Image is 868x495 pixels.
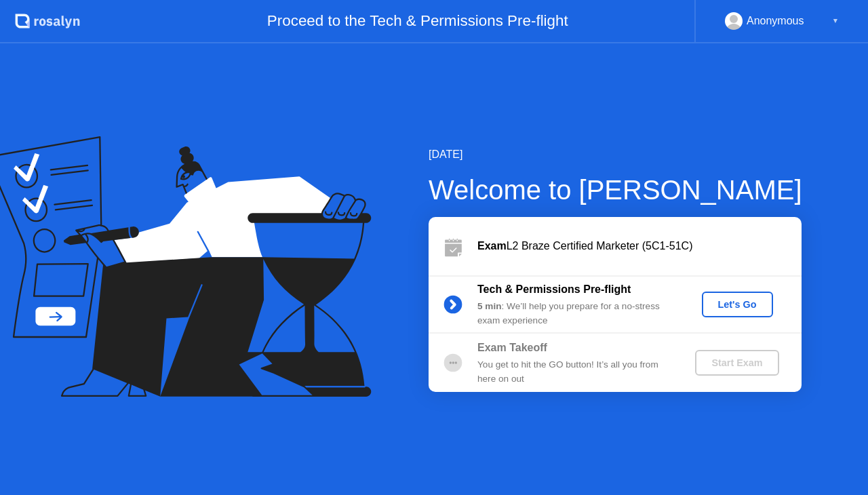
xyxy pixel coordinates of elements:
[477,301,502,311] b: 5 min
[477,358,673,386] div: You get to hit the GO button! It’s all you from here on out
[477,240,507,252] b: Exam
[702,292,773,317] button: Let's Go
[701,357,773,368] div: Start Exam
[429,170,802,210] div: Welcome to [PERSON_NAME]
[477,342,547,353] b: Exam Takeoff
[832,12,839,30] div: ▼
[707,299,768,310] div: Let's Go
[695,350,778,376] button: Start Exam
[747,12,804,30] div: Anonymous
[477,238,802,254] div: L2 Braze Certified Marketer (5C1-51C)
[477,300,673,328] div: : We’ll help you prepare for a no-stress exam experience
[429,146,802,163] div: [DATE]
[477,283,631,295] b: Tech & Permissions Pre-flight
